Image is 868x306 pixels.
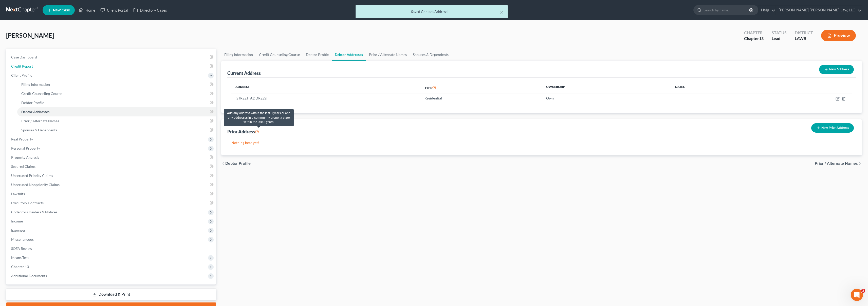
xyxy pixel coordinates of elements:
[858,161,862,166] i: chevron_right
[231,82,420,93] th: Address
[815,161,858,166] span: Prior / Alternate Names
[542,82,671,93] th: Ownership
[542,93,671,103] td: Own
[227,70,261,76] div: Current Address
[11,246,32,251] span: SOFA Review
[772,36,787,42] div: Lead
[303,49,332,61] a: Debtor Profile
[11,64,33,68] span: Credit Report
[360,9,504,14] div: Saved Contact Address!
[21,119,59,123] span: Prior / Alternate Names
[17,107,216,116] a: Debtor Addresses
[11,210,57,214] span: Codebtors Insiders & Notices
[17,116,216,126] a: Prior / Alternate Names
[500,9,504,15] button: ×
[861,289,865,293] span: 2
[21,100,44,105] span: Debtor Profile
[11,55,37,59] span: Case Dashboard
[366,49,410,61] a: Prior / Alternate Names
[11,192,25,196] span: Lawsuits
[420,82,542,93] th: Type
[21,110,49,114] span: Debtor Addresses
[7,153,216,162] a: Property Analysis
[819,65,854,74] button: New Address
[759,36,764,41] span: 13
[231,140,852,145] p: Nothing here yet!
[11,155,39,159] span: Property Analysis
[11,164,35,169] span: Secured Claims
[11,264,29,269] span: Chapter 13
[224,109,294,126] div: Add any address within the last 3 years or and any addresses in a community property state within...
[11,173,53,178] span: Unsecured Priority Claims
[221,161,225,166] i: chevron_left
[410,49,452,61] a: Spouses & Dependents
[11,237,34,241] span: Miscellaneous
[332,49,366,61] a: Debtor Addresses
[11,73,32,77] span: Client Profile
[795,30,813,36] div: District
[17,98,216,107] a: Debtor Profile
[795,36,813,42] div: LAWB
[11,255,29,260] span: Means Test
[11,146,40,150] span: Personal Property
[11,182,60,187] span: Unsecured Nonpriority Claims
[851,289,863,301] iframe: Intercom live chat
[671,82,755,93] th: Dates
[11,228,26,232] span: Expenses
[11,137,33,141] span: Real Property
[7,162,216,171] a: Secured Claims
[6,32,54,39] span: [PERSON_NAME]
[7,53,216,62] a: Case Dashboard
[811,123,854,133] button: New Prior Address
[815,161,862,166] button: Prior / Alternate Names chevron_right
[7,62,216,71] a: Credit Report
[21,128,57,132] span: Spouses & Dependents
[21,91,62,96] span: Credit Counseling Course
[6,289,216,300] a: Download & Print
[227,129,259,135] div: Prior Address
[7,244,216,253] a: SOFA Review
[225,161,251,166] span: Debtor Profile
[221,161,251,166] button: chevron_left Debtor Profile
[17,126,216,135] a: Spouses & Dependents
[256,49,303,61] a: Credit Counseling Course
[744,30,764,36] div: Chapter
[221,49,256,61] a: Filing Information
[772,30,787,36] div: Status
[744,36,764,42] div: Chapter
[17,89,216,98] a: Credit Counseling Course
[821,30,856,41] button: Preview
[420,93,542,103] td: Residential
[7,198,216,208] a: Executory Contracts
[7,189,216,198] a: Lawsuits
[7,171,216,180] a: Unsecured Priority Claims
[17,80,216,89] a: Filing Information
[11,274,47,278] span: Additional Documents
[7,180,216,189] a: Unsecured Nonpriority Claims
[11,201,44,205] span: Executory Contracts
[11,219,23,223] span: Income
[21,82,50,87] span: Filing Information
[231,93,420,103] td: [STREET_ADDRESS]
